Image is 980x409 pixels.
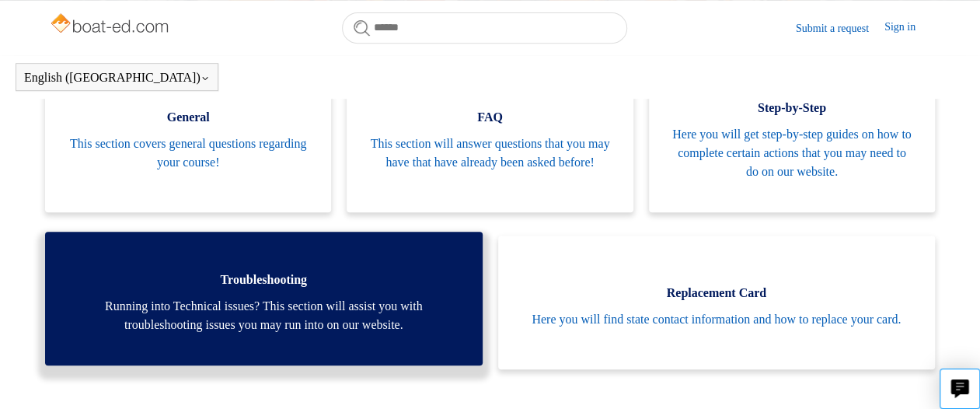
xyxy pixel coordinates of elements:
[68,135,308,172] span: This section covers general questions regarding your course!
[521,284,912,302] span: Replacement Card
[68,297,459,334] span: Running into Technical issues? This section will assist you with troubleshooting issues you may r...
[68,271,459,289] span: Troubleshooting
[940,369,980,409] button: Live chat
[45,60,331,212] a: General This section covers general questions regarding your course!
[649,60,935,212] a: Step-by-Step Here you will get step-by-step guides on how to complete certain actions that you ma...
[498,236,935,369] a: Replacement Card Here you will find state contact information and how to replace your card.
[672,125,912,181] span: Here you will get step-by-step guides on how to complete certain actions that you may need to do ...
[370,108,609,127] span: FAQ
[45,232,482,365] a: Troubleshooting Running into Technical issues? This section will assist you with troubleshooting ...
[24,71,210,85] button: English ([GEOGRAPHIC_DATA])
[370,135,609,172] span: This section will answer questions that you may have that have already been asked before!
[347,60,633,212] a: FAQ This section will answer questions that you may have that have already been asked before!
[796,20,884,37] a: Submit a request
[68,108,308,127] span: General
[342,12,627,44] input: Search
[672,99,912,117] span: Step-by-Step
[884,19,931,37] a: Sign in
[49,9,173,40] img: Boat-Ed Help Center home page
[521,310,912,329] span: Here you will find state contact information and how to replace your card.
